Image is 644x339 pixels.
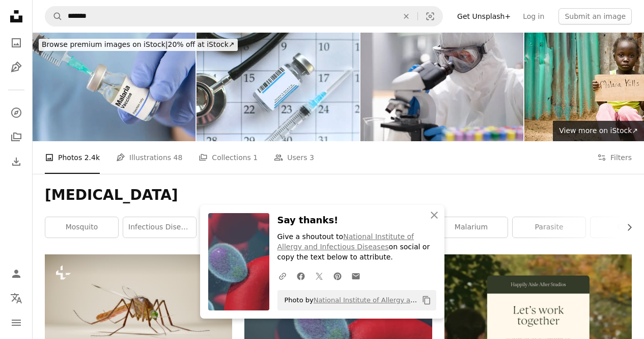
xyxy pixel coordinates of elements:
button: Clear [395,7,417,26]
a: Illustrations [6,57,26,77]
a: Browse premium images on iStock|20% off at iStock↗ [33,33,244,57]
a: Get Unsplash+ [451,8,517,24]
div: 20% off at iStock ↗ [39,39,238,51]
span: Photo by on [279,292,418,308]
a: Share on Facebook [292,266,310,286]
button: Visual search [418,7,442,26]
button: Submit an image [558,8,632,24]
a: Photos [6,33,26,53]
p: Give a shoutout to on social or copy the text below to attribute. [277,232,436,263]
img: Malaria Vaccine [33,33,195,141]
span: 1 [253,152,258,163]
img: Schedule vaccine immunization booster shot [197,33,359,141]
form: Find visuals sitewide [45,6,443,27]
button: Copy to clipboard [418,292,435,309]
a: Share on Twitter [310,266,328,286]
a: Illustrations 48 [116,141,182,174]
span: 3 [310,152,314,163]
button: Language [6,288,26,308]
a: Log in [517,8,550,24]
a: mosquito [45,217,118,238]
a: Share on Pinterest [328,266,347,286]
a: Collections 1 [199,141,258,174]
a: Share over email [347,266,365,286]
span: 48 [174,152,183,163]
a: A close up of a mosquito on a white background [45,302,232,311]
h3: Say thanks! [277,213,436,228]
a: Log in / Sign up [6,264,26,284]
a: malarium [435,217,508,238]
button: scroll list to the right [620,217,632,238]
a: Download History [6,151,26,172]
span: View more on iStock ↗ [559,126,638,135]
a: National Institute of Allergy and Infectious Diseases [277,232,414,251]
button: Menu [6,312,26,333]
a: Explore [6,102,26,123]
a: Users 3 [274,141,314,174]
img: Scientist chemist in protective anti-plague suit looking through microscope in laboratory [360,33,523,141]
a: Collections [6,127,26,147]
span: Browse premium images on iStock | [42,40,167,48]
a: parasite [513,217,585,238]
button: Filters [597,141,632,174]
h1: [MEDICAL_DATA] [45,186,632,204]
a: View more on iStock↗ [553,121,644,141]
a: infectious disease [123,217,196,238]
button: Search Unsplash [45,7,63,26]
a: National Institute of Allergy and Infectious Diseases [314,296,485,304]
a: a group of red and blue blood cells [244,317,432,326]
